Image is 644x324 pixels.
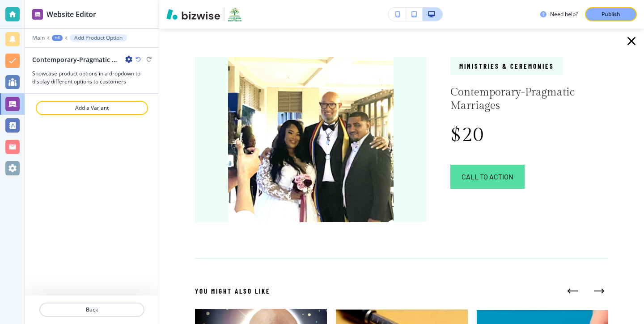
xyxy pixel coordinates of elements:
h2: Contemporary-Pragmatic Marriages Options [32,55,122,64]
p: Add Product Option [74,35,123,41]
p: Publish [602,10,620,18]
img: editor icon [32,9,43,20]
button: Call to Action [450,165,525,189]
img: Your Logo [228,7,241,21]
h2: Website Editor [47,9,96,20]
h3: Need help? [550,10,578,18]
button: +4 [52,35,63,41]
button: Ministries & Ceremonies [450,57,563,75]
h3: $20 [450,123,609,147]
button: Back [39,303,144,317]
div: Next Slide [590,282,608,300]
span: Contemporary-Pragmatic Marriages [450,86,577,112]
div: Previous Slide [195,282,581,300]
span: Call to Action [462,171,513,182]
img: Bizwise Logo [166,9,220,20]
button: Publish [585,7,637,21]
p: Back [40,306,144,314]
p: Add a Variant [37,104,147,112]
button: Add a Variant [36,101,148,115]
h3: Showcase product options in a dropdown to display different options to customers [32,70,152,86]
img: c83a0e4ac50b68d0ddd47ebac7f0c6cb.jpg [195,57,426,222]
p: Ministries & Ceremonies [459,61,554,71]
button: Add Product Option [70,34,127,42]
button: Main [32,35,45,41]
